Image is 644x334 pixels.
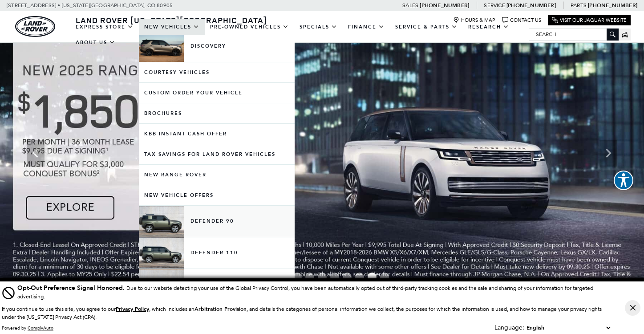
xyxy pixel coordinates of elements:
[139,19,205,35] a: New Vehicles
[552,17,627,24] a: Visit Our Jaguar Website
[17,283,612,301] div: Due to our website detecting your use of the Global Privacy Control, you have been automatically ...
[502,17,541,24] a: Contact Us
[355,273,364,281] span: Go to slide 9
[524,323,612,332] select: Language Select
[139,185,295,205] a: New Vehicle Offers
[70,19,139,35] a: EXPRESS STORE
[139,83,295,103] a: Custom Order Your Vehicle
[2,326,53,331] div: Powered by
[614,171,633,192] aside: Accessibility Help Desk
[17,284,126,292] span: Opt-Out Preference Signal Honored .
[139,103,295,123] a: Brochures
[453,17,495,24] a: Hours & Map
[205,19,294,35] a: Pre-Owned Vehicles
[294,19,343,35] a: Specials
[139,165,295,185] a: New Range Rover
[614,171,633,190] button: Explore your accessibility options
[116,305,149,313] u: Privacy Policy
[15,16,55,37] a: land-rover
[343,273,352,281] span: Go to slide 8
[70,19,529,50] nav: Main Navigation
[7,2,173,8] a: [STREET_ADDRESS] • [US_STATE][GEOGRAPHIC_DATA], CO 80905
[194,305,247,313] strong: Arbitration Provision
[571,2,587,8] span: Parts
[15,16,55,37] img: Land Rover
[420,2,469,9] a: [PHONE_NUMBER]
[70,35,121,50] a: About Us
[305,273,314,281] span: Go to slide 5
[27,140,45,167] div: Previous
[402,2,418,8] span: Sales
[139,144,295,164] a: Tax Savings for Land Rover Vehicles
[484,2,505,8] span: Service
[293,273,302,281] span: Go to slide 4
[588,2,637,9] a: [PHONE_NUMBER]
[2,306,602,320] p: If you continue to use this site, you agree to our , which includes an , and details the categori...
[368,273,377,281] span: Go to slide 10
[330,273,339,281] span: Go to slide 7
[494,325,524,331] div: Language:
[139,237,295,269] a: Defender 110
[529,29,618,40] input: Search
[139,206,295,237] a: Defender 90
[390,19,463,35] a: Service & Parts
[139,31,295,62] a: Discovery
[599,140,617,167] div: Next
[139,124,295,144] a: KBB Instant Cash Offer
[28,325,53,331] a: ComplyAuto
[625,300,640,316] button: Close Button
[463,19,514,35] a: Research
[343,19,390,35] a: Finance
[139,269,295,300] a: Defender 130
[506,2,556,9] a: [PHONE_NUMBER]
[380,273,389,281] span: Go to slide 11
[139,62,295,82] a: Courtesy Vehicles
[318,273,327,281] span: Go to slide 6
[70,15,272,25] a: Land Rover [US_STATE][GEOGRAPHIC_DATA]
[76,15,267,25] span: Land Rover [US_STATE][GEOGRAPHIC_DATA]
